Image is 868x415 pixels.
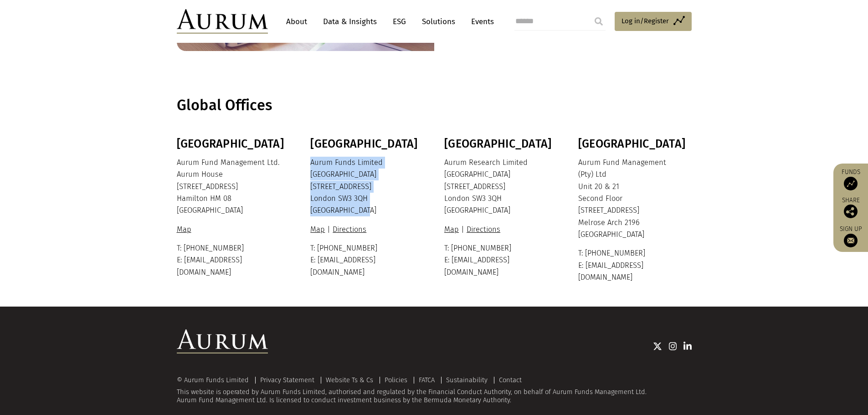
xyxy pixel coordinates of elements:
p: T: [PHONE_NUMBER] E: [EMAIL_ADDRESS][DOMAIN_NAME] [310,242,421,278]
a: Solutions [417,13,460,30]
div: This website is operated by Aurum Funds Limited, authorised and regulated by the Financial Conduc... [177,376,692,404]
h3: [GEOGRAPHIC_DATA] [177,137,288,151]
a: Map [444,225,461,234]
input: Submit [590,12,608,31]
a: FATCA [419,376,435,384]
p: Aurum Fund Management (Pty) Ltd Unit 20 & 21 Second Floor [STREET_ADDRESS] Melrose Arch 2196 [GEO... [578,157,689,241]
img: Linkedin icon [683,342,692,351]
img: Aurum [177,9,268,34]
p: | [310,224,421,236]
p: T: [PHONE_NUMBER] E: [EMAIL_ADDRESS][DOMAIN_NAME] [177,242,288,278]
a: Events [467,13,494,30]
a: Directions [330,225,369,234]
a: Map [177,225,194,234]
h1: Global Offices [177,97,689,114]
img: Share this post [844,205,858,218]
a: Funds [838,168,863,190]
a: Policies [385,376,407,384]
div: © Aurum Funds Limited [177,377,253,384]
h3: [GEOGRAPHIC_DATA] [578,137,689,151]
a: Contact [499,376,522,384]
p: T: [PHONE_NUMBER] E: [EMAIL_ADDRESS][DOMAIN_NAME] [444,242,555,278]
a: Directions [464,225,503,234]
a: ESG [388,13,411,30]
div: Share [838,197,863,218]
a: Data & Insights [318,13,381,30]
a: Sustainability [446,376,488,384]
a: Website Ts & Cs [326,376,373,384]
p: Aurum Research Limited [GEOGRAPHIC_DATA] [STREET_ADDRESS] London SW3 3QH [GEOGRAPHIC_DATA] [444,157,555,217]
a: About [282,13,312,30]
p: T: [PHONE_NUMBER] E: [EMAIL_ADDRESS][DOMAIN_NAME] [578,247,689,283]
h3: [GEOGRAPHIC_DATA] [444,137,555,151]
img: Sign up to our newsletter [844,234,858,247]
a: Map [310,225,327,234]
h3: [GEOGRAPHIC_DATA] [310,137,421,151]
p: Aurum Funds Limited [GEOGRAPHIC_DATA] [STREET_ADDRESS] London SW3 3QH [GEOGRAPHIC_DATA] [310,157,421,217]
span: Log in/Register [621,15,669,26]
a: Log in/Register [615,12,692,31]
img: Access Funds [844,177,858,190]
img: Instagram icon [669,342,677,351]
p: | [444,224,555,236]
a: Sign up [838,225,863,247]
img: Twitter icon [653,342,662,351]
p: Aurum Fund Management Ltd. Aurum House [STREET_ADDRESS] Hamilton HM 08 [GEOGRAPHIC_DATA] [177,157,288,217]
a: Privacy Statement [260,376,314,384]
img: Aurum Logo [177,329,268,354]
